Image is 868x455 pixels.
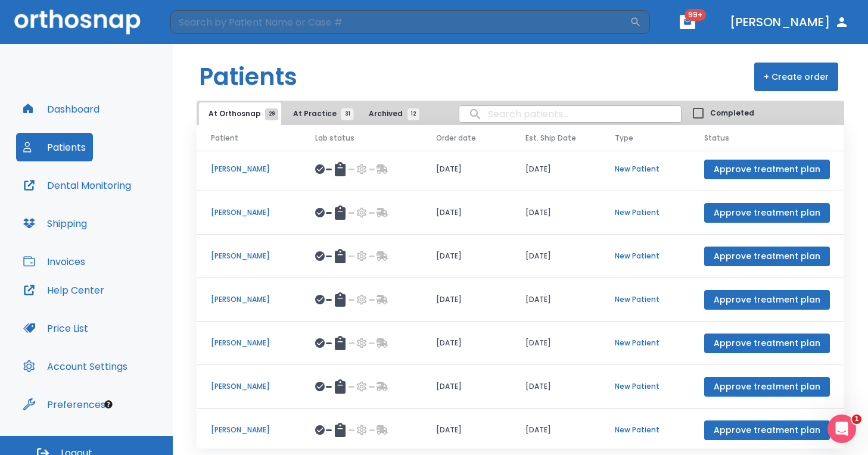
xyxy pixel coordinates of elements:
[265,108,278,120] span: 29
[211,207,287,218] p: [PERSON_NAME]
[422,148,511,191] td: [DATE]
[704,203,830,223] button: Approve treatment plan
[199,59,297,95] h1: Patients
[407,108,419,120] span: 12
[827,415,856,443] iframe: Intercom live chat
[511,191,601,235] td: [DATE]
[341,108,354,120] span: 31
[16,171,138,200] button: Dental Monitoring
[511,365,601,409] td: [DATE]
[615,207,676,218] p: New Patient
[422,235,511,278] td: [DATE]
[685,9,706,21] span: 99+
[315,133,354,144] span: Lab status
[16,390,113,419] button: Preferences
[422,409,511,452] td: [DATE]
[199,102,425,125] div: tabs
[211,133,238,144] span: Patient
[511,409,601,452] td: [DATE]
[14,10,141,34] img: Orthosnap
[511,148,601,191] td: [DATE]
[615,338,676,348] p: New Patient
[211,251,287,261] p: [PERSON_NAME]
[710,108,754,119] span: Completed
[170,10,630,34] input: Search by Patient Name or Case #
[511,235,601,278] td: [DATE]
[704,334,830,353] button: Approve treatment plan
[704,133,729,144] span: Status
[103,399,114,410] div: Tooltip anchor
[754,63,838,91] button: + Create order
[615,425,676,435] p: New Patient
[16,314,95,342] button: Price List
[704,420,830,440] button: Approve treatment plan
[615,381,676,392] p: New Patient
[211,425,287,435] p: [PERSON_NAME]
[16,276,111,304] button: Help Center
[16,95,107,123] button: Dashboard
[615,133,633,144] span: Type
[211,381,287,392] p: [PERSON_NAME]
[615,251,676,261] p: New Patient
[436,133,476,144] span: Order date
[16,133,93,161] button: Patients
[704,160,830,179] button: Approve treatment plan
[16,209,94,238] button: Shipping
[211,164,287,174] p: [PERSON_NAME]
[725,11,854,33] button: [PERSON_NAME]
[615,294,676,305] p: New Patient
[211,294,287,305] p: [PERSON_NAME]
[422,365,511,409] td: [DATE]
[211,338,287,348] p: [PERSON_NAME]
[615,164,676,174] p: New Patient
[422,278,511,322] td: [DATE]
[422,191,511,235] td: [DATE]
[459,102,681,126] input: search
[704,247,830,266] button: Approve treatment plan
[16,247,92,276] button: Invoices
[704,377,830,397] button: Approve treatment plan
[511,322,601,365] td: [DATE]
[209,108,272,119] span: At Orthosnap
[293,108,347,119] span: At Practice
[704,290,830,310] button: Approve treatment plan
[369,108,413,119] span: Archived
[525,133,576,144] span: Est. Ship Date
[511,278,601,322] td: [DATE]
[852,415,861,424] span: 1
[16,352,135,381] button: Account Settings
[422,322,511,365] td: [DATE]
